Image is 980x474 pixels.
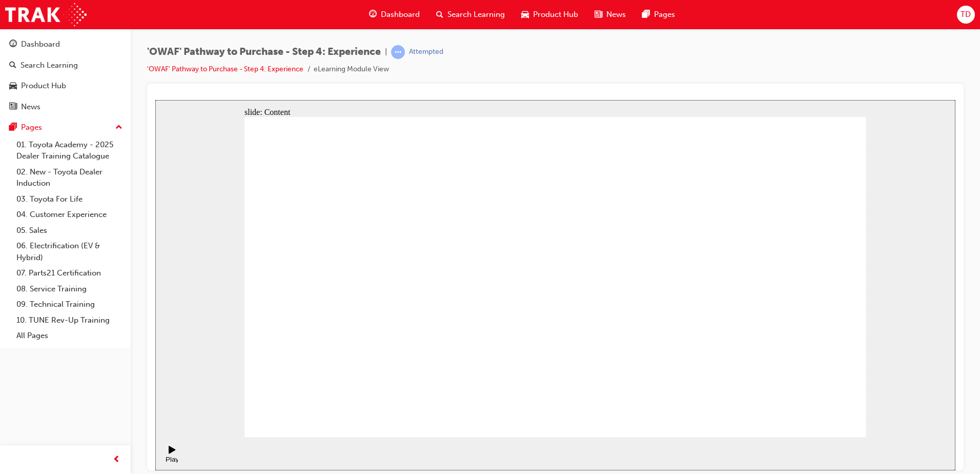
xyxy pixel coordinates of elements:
[147,46,381,58] span: 'OWAF' Pathway to Purchase - Step 4: Experience
[147,65,303,73] a: 'OWAF' Pathway to Purchase - Step 4: Experience
[4,118,127,137] button: Pages
[385,46,387,58] span: |
[5,345,23,363] button: Pause (Ctrl+Alt+P)
[4,35,127,54] a: Dashboard
[12,265,127,281] a: 07. Parts21 Certification
[21,38,60,50] div: Dashboard
[595,8,602,21] span: news-icon
[4,76,127,95] a: Product Hub
[391,45,405,59] span: learningRecordVerb_ATTEMPT-icon
[361,4,428,25] a: guage-iconDashboard
[428,4,513,25] a: search-iconSearch Learning
[436,8,443,21] span: search-icon
[113,453,120,466] span: prev-icon
[21,122,42,133] div: Pages
[8,355,26,371] div: Play (Ctrl+Alt+P)
[409,47,443,57] div: Attempted
[21,101,40,113] div: News
[21,60,78,71] div: Search Learning
[12,223,127,239] a: 05. Sales
[5,3,87,26] img: Trak
[4,97,127,116] a: News
[9,40,17,49] span: guage-icon
[381,9,420,21] span: Dashboard
[957,6,975,24] button: TD
[9,123,17,132] span: pages-icon
[5,337,23,370] div: playback controls
[513,4,586,25] a: car-iconProduct Hub
[606,9,626,21] span: News
[369,8,377,21] span: guage-icon
[115,121,122,134] span: up-icon
[12,207,127,223] a: 04. Customer Experience
[9,61,16,70] span: search-icon
[12,137,127,164] a: 01. Toyota Academy - 2025 Dealer Training Catalogue
[12,312,127,328] a: 10. TUNE Rev-Up Training
[21,80,66,92] div: Product Hub
[9,82,17,91] span: car-icon
[521,8,529,21] span: car-icon
[654,9,675,21] span: Pages
[447,9,505,21] span: Search Learning
[12,164,127,191] a: 02. New - Toyota Dealer Induction
[642,8,650,21] span: pages-icon
[12,281,127,297] a: 08. Service Training
[961,9,971,21] span: TD
[314,64,389,75] li: eLearning Module View
[9,103,17,112] span: news-icon
[4,56,127,75] a: Search Learning
[12,328,127,344] a: All Pages
[533,9,578,21] span: Product Hub
[12,297,127,312] a: 09. Technical Training
[4,33,127,118] button: DashboardSearch LearningProduct HubNews
[586,4,634,25] a: news-iconNews
[12,238,127,265] a: 06. Electrification (EV & Hybrid)
[12,191,127,207] a: 03. Toyota For Life
[634,4,683,25] a: pages-iconPages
